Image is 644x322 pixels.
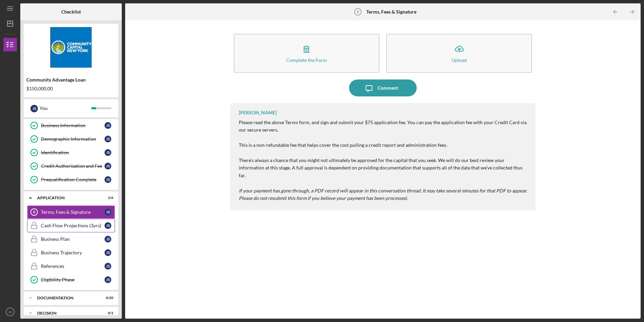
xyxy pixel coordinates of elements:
[105,163,111,169] div: J S
[24,27,118,68] img: Product logo
[239,110,277,115] div: [PERSON_NAME]
[366,9,416,15] b: Terms, Fees & Signature
[8,310,12,314] text: JS
[105,209,111,215] div: J S
[41,163,105,169] div: Credit Authorization and Fee
[41,136,105,142] div: Demographic Information
[105,236,111,243] div: J S
[26,86,116,91] div: $150,000.00
[27,146,115,159] a: IdentificationJS
[27,219,115,232] a: Cash Flow Projections (3yrs)JS
[3,305,17,319] button: JS
[286,57,327,63] div: Complete the Form
[452,57,467,63] div: Upload
[105,263,111,270] div: J S
[377,79,398,96] div: Comment
[105,276,111,283] div: J S
[37,311,96,315] div: Decision
[349,79,417,96] button: Comment
[27,132,115,146] a: Demographic InformationJS
[386,34,532,73] button: Upload
[105,249,111,256] div: J S
[101,196,113,200] div: 1 / 6
[27,119,115,132] a: Business InformationJS
[40,102,91,114] div: You
[26,77,116,83] div: Community Advantage Loan
[41,277,105,282] div: Eligibility Phase
[61,9,81,15] b: Checklist
[357,10,359,14] tspan: 8
[101,311,113,315] div: 0 / 1
[41,209,105,215] div: Terms, Fees & Signature
[41,236,105,242] div: Business Plan
[27,232,115,246] a: Business PlanJS
[27,173,115,186] a: Prequalification CompleteJS
[41,177,105,182] div: Prequalification Complete
[239,119,529,202] p: Please read the above Terms form, and sign and submit your $75 application fee. You can pay the a...
[41,263,105,269] div: References
[27,273,115,286] a: Eligibility PhaseJS
[41,123,105,128] div: Business Information
[41,223,105,228] div: Cash Flow Projections (3yrs)
[234,34,379,73] button: Complete the Form
[30,105,38,112] div: J S
[105,149,111,156] div: J S
[105,222,111,229] div: J S
[33,210,35,214] tspan: 8
[101,296,113,300] div: 0 / 20
[37,296,96,300] div: Documentation
[105,176,111,183] div: J S
[27,159,115,173] a: Credit Authorization and FeeJS
[27,205,115,219] a: 8Terms, Fees & SignatureJS
[27,246,115,259] a: Business TrajectoryJS
[105,122,111,129] div: J S
[27,259,115,273] a: ReferencesJS
[41,150,105,155] div: Identification
[41,250,105,255] div: Business Trajectory
[239,188,527,201] em: If your payment has gone through, a PDF record will appear in this conversation thread. It may ta...
[105,136,111,142] div: J S
[37,196,96,200] div: Application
